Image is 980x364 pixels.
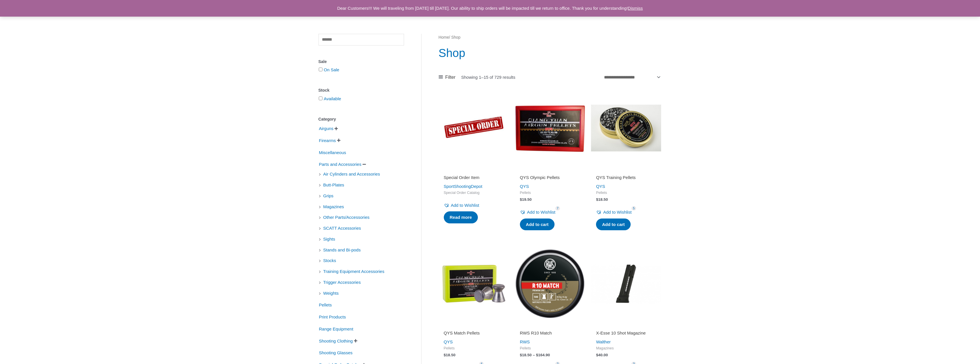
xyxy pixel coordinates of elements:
a: Stands and Bi-pods [323,247,361,252]
span: Stocks [323,256,337,265]
a: Add to Wishlist [596,208,631,216]
a: Add to cart: “QYS Training Pellets” [596,219,631,231]
span: Add to Wishlist [451,203,479,208]
nav: Breadcrumb [439,34,662,41]
a: QYS Match Pellets [444,330,504,338]
p: Showing 1–15 of 729 results [461,75,515,79]
span: Pellets [520,346,580,351]
a: Available [324,96,341,101]
span: 5 [631,206,636,210]
div: Category [318,115,404,123]
a: Filter [439,73,456,82]
h2: Special Order Item [444,175,504,180]
span:  [354,339,357,343]
a: Sights [323,236,336,241]
a: Dismiss [628,6,643,11]
span: $ [596,353,598,357]
bdi: 18.50 [444,353,456,357]
a: Weights [323,290,339,295]
span: SCATT Accessories [323,223,362,233]
span: Sights [323,234,336,244]
a: Airguns [318,126,334,131]
a: Range Equipment [318,326,354,331]
bdi: 40.00 [596,353,608,357]
a: SCATT Accessories [323,225,362,230]
a: QYS Olympic Pellets [520,175,580,182]
h1: Shop [439,45,662,61]
span: Add to Wishlist [603,210,631,215]
h2: X-Esse 10 Shot Magazine [596,330,656,336]
img: X-Esse 10 Shot Magazine [591,248,661,319]
a: Trigger Accessories [323,280,361,284]
a: Pellets [318,302,332,307]
select: Shop order [602,72,662,82]
a: QYS [520,184,529,189]
iframe: Customer reviews powered by Trustpilot [596,167,656,174]
a: Magazines [323,204,345,208]
span: – [533,353,535,357]
a: QYS [444,339,453,344]
div: Sale [318,58,404,66]
span:  [334,127,338,131]
span: Magazines [596,346,656,351]
span: Range Equipment [318,324,354,334]
img: QYS Olympic Pellets [515,93,585,163]
input: On Sale [319,68,322,71]
img: RWS R10 Match [515,248,585,319]
span: Pellets [520,190,580,195]
span: Pellets [444,346,504,351]
span:  [337,138,340,142]
a: Shooting Glasses [318,350,353,355]
div: Stock [318,86,404,95]
span: Pellets [596,190,656,195]
a: Add to Wishlist [444,201,479,209]
iframe: Customer reviews powered by Trustpilot [520,167,580,174]
span: Firearms [318,136,336,145]
a: Special Order Item [444,175,504,182]
a: Butt-Plates [323,182,345,187]
span: Add to Wishlist [527,210,555,215]
a: On Sale [324,67,339,72]
span: $ [444,353,446,357]
span: Shooting Glasses [318,348,353,358]
a: Other Parts/Accessories [323,215,370,219]
a: RWS R10 Match [520,330,580,338]
iframe: Customer reviews powered by Trustpilot [520,322,580,329]
a: Miscellaneous [318,149,347,154]
a: Home [439,35,449,40]
h2: QYS Training Pellets [596,175,656,180]
a: Add to cart: “QYS Olympic Pellets” [520,219,555,231]
span: Weights [323,288,339,298]
iframe: Customer reviews powered by Trustpilot [444,167,504,174]
span: 7 [555,206,560,210]
h2: QYS Olympic Pellets [520,175,580,180]
span: Training Equipment Accessories [323,267,385,276]
span: Print Products [318,312,347,322]
h2: QYS Match Pellets [444,330,504,336]
iframe: Customer reviews powered by Trustpilot [444,322,504,329]
a: Print Products [318,314,347,319]
a: Firearms [318,138,336,143]
a: QYS Training Pellets [596,175,656,182]
span: Grips [323,191,334,201]
span: $ [536,353,538,357]
a: Stocks [323,258,337,263]
span: Miscellaneous [318,148,347,158]
bdi: 18.50 [520,353,532,357]
bdi: 18.50 [596,197,608,202]
iframe: Customer reviews powered by Trustpilot [596,322,656,329]
span: Air Cylinders and Accessories [323,169,381,179]
h2: RWS R10 Match [520,330,580,336]
span: Other Parts/Accessories [323,213,370,222]
span: Filter [445,73,456,82]
a: Grips [323,193,334,198]
input: Available [319,97,322,100]
span: $ [520,197,522,202]
a: SportShootingDepot [444,184,482,189]
span: Magazines [323,202,345,212]
a: Air Cylinders and Accessories [323,171,381,176]
span: Trigger Accessories [323,278,361,287]
img: QYS Training Pellets [591,93,661,163]
a: X-Esse 10 Shot Magazine [596,330,656,338]
a: Walther [596,339,611,344]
